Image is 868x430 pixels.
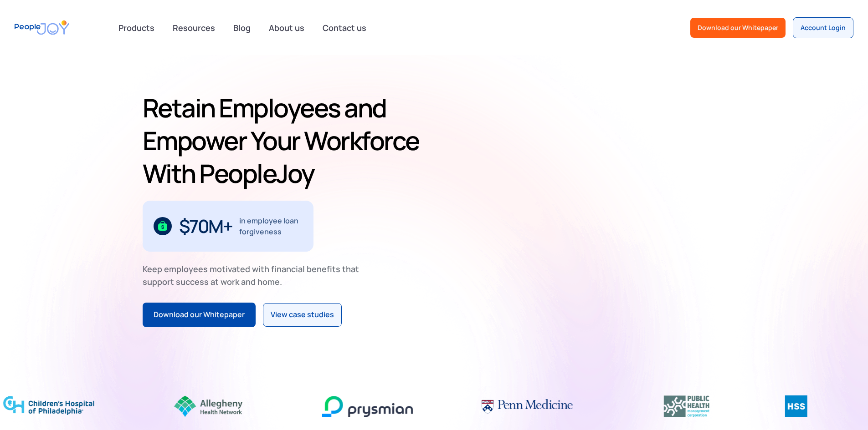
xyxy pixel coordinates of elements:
[154,309,245,321] div: Download our Whitepaper
[143,263,367,288] div: Keep employees motivated with financial benefits that support success at work and home.
[690,18,786,38] a: Download our Whitepaper
[143,303,256,327] a: Download our Whitepaper
[179,219,232,233] div: $70M+
[263,18,310,38] a: About us
[801,23,846,32] div: Account Login
[143,201,313,252] div: 1 / 3
[228,18,256,38] a: Blog
[143,91,431,190] h1: Retain Employees and Empower Your Workforce With PeopleJoy
[15,15,69,40] a: home
[113,19,160,37] div: Products
[698,23,778,32] div: Download our Whitepaper
[239,215,303,237] div: in employee loan forgiveness
[317,18,372,38] a: Contact us
[167,18,221,38] a: Resources
[271,309,334,321] div: View case studies
[263,303,342,327] a: View case studies
[793,17,853,38] a: Account Login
